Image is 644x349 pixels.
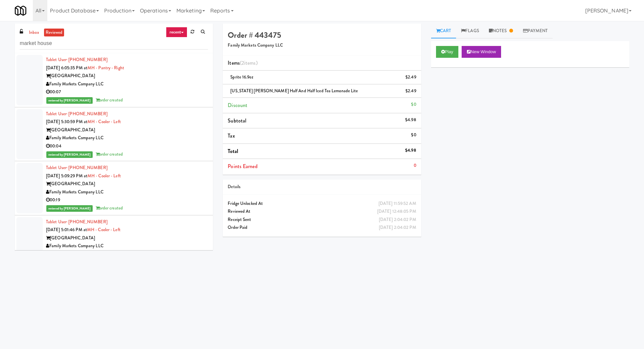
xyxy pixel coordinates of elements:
[405,87,416,95] div: $2.49
[230,88,358,94] span: [US_STATE] [PERSON_NAME] Half and Half Iced Tea Lemonade Lite
[379,224,416,232] div: [DATE] 2:04:02 PM
[46,134,208,142] div: Family Markets Company LLC
[46,180,208,188] div: [GEOGRAPHIC_DATA]
[456,24,484,38] a: Flags
[46,142,208,150] div: 00:04
[46,56,107,63] a: Tablet User· [PHONE_NUMBER]
[15,53,213,107] li: Tablet User· [PHONE_NUMBER][DATE] 6:05:35 PM atMH - Pantry - Right[GEOGRAPHIC_DATA]Family Markets...
[46,164,107,171] a: Tablet User· [PHONE_NUMBER]
[166,27,188,37] a: recent
[15,215,213,270] li: Tablet User· [PHONE_NUMBER][DATE] 5:01:46 PM atMH - Cooler - Left[GEOGRAPHIC_DATA]Family Markets ...
[379,216,416,224] div: [DATE] 2:04:02 PM
[46,173,87,179] span: [DATE] 5:09:29 PM at
[46,126,208,134] div: [GEOGRAPHIC_DATA]
[228,117,246,124] span: Subtotal
[20,37,208,50] input: Search vision orders
[15,107,213,162] li: Tablet User· [PHONE_NUMBER][DATE] 5:30:59 PM atMH - Cooler - Left[GEOGRAPHIC_DATA]Family Markets ...
[431,24,456,38] a: Cart
[46,219,107,225] a: Tablet User· [PHONE_NUMBER]
[244,59,256,67] ng-pluralize: items
[405,116,416,124] div: $4.98
[228,59,257,67] span: Items
[46,65,87,71] span: [DATE] 6:05:35 PM at
[379,200,416,208] div: [DATE] 11:59:52 AM
[405,73,416,81] div: $2.49
[228,200,416,208] div: Fridge Unlocked At
[436,46,459,58] button: Play
[87,119,121,125] a: MH - Cooler - Left
[46,151,93,158] span: reviewed by [PERSON_NAME]
[46,72,208,80] div: [GEOGRAPHIC_DATA]
[484,24,518,38] a: Notes
[46,205,93,212] span: reviewed by [PERSON_NAME]
[15,161,213,215] li: Tablet User· [PHONE_NUMBER][DATE] 5:09:29 PM atMH - Cooler - Left[GEOGRAPHIC_DATA]Family Markets ...
[15,5,26,16] img: Micromart
[414,162,416,170] div: 0
[228,147,238,155] span: Total
[228,224,416,232] div: Order Paid
[46,234,208,242] div: [GEOGRAPHIC_DATA]
[46,97,93,104] span: reviewed by [PERSON_NAME]
[228,31,416,39] h4: Order # 443475
[411,131,416,139] div: $0
[46,242,208,250] div: Family Markets Company LLC
[87,173,121,179] a: MH - Cooler - Left
[46,119,87,125] span: [DATE] 5:30:59 PM at
[46,88,208,96] div: 00:07
[377,207,416,216] div: [DATE] 12:48:05 PM
[46,196,208,204] div: 00:19
[44,29,64,37] a: reviewed
[518,24,553,38] a: Payment
[46,188,208,196] div: Family Markets Company LLC
[230,74,253,80] span: Sprite 16.9oz
[46,80,208,88] div: Family Markets Company LLC
[96,205,123,211] span: order created
[228,101,247,109] span: Discount
[228,163,257,170] span: Points Earned
[228,183,416,191] div: Details
[411,100,416,109] div: $0
[228,216,416,224] div: Receipt Sent
[228,207,416,216] div: Reviewed At
[87,227,121,233] a: MH - Cooler - Left
[96,151,123,157] span: order created
[66,111,107,117] span: · [PHONE_NUMBER]
[462,46,501,58] button: New Window
[66,56,107,63] span: · [PHONE_NUMBER]
[228,43,416,48] h5: Family Markets Company LLC
[228,132,235,140] span: Tax
[405,146,416,155] div: $4.98
[96,97,123,103] span: order created
[46,227,87,233] span: [DATE] 5:01:46 PM at
[240,59,258,67] span: (2 )
[66,219,107,225] span: · [PHONE_NUMBER]
[46,111,107,117] a: Tablet User· [PHONE_NUMBER]
[27,29,41,37] a: inbox
[66,164,107,171] span: · [PHONE_NUMBER]
[87,65,124,71] a: MH - Pantry - Right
